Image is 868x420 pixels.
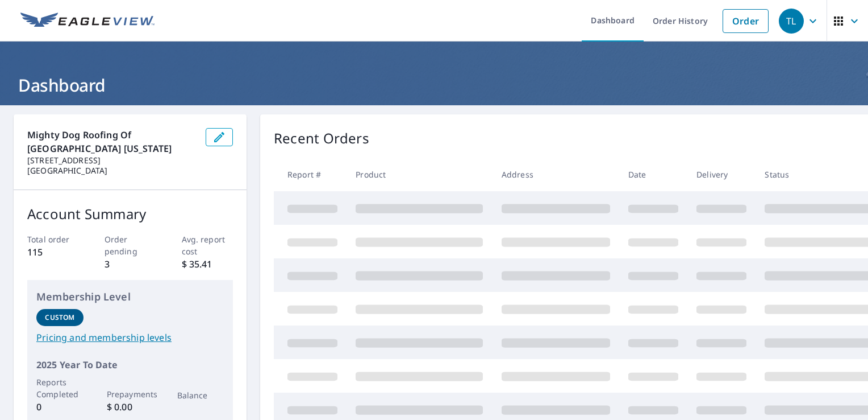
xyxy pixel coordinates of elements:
[347,158,492,191] th: Product
[36,331,224,344] a: Pricing and membership levels
[20,13,155,30] img: EV Logo
[779,9,804,34] div: TL
[274,158,347,191] th: Report #
[723,9,769,33] a: Order
[36,358,224,372] p: 2025 Year To Date
[107,400,154,414] p: $ 0.00
[36,376,84,400] p: Reports Completed
[177,389,224,401] p: Balance
[45,312,74,323] p: Custom
[27,204,233,224] p: Account Summary
[182,257,233,271] p: $ 35.41
[27,233,79,245] p: Total order
[27,128,197,155] p: Mighty Dog Roofing of [GEOGRAPHIC_DATA] [US_STATE]
[14,73,854,97] h1: Dashboard
[27,155,197,166] p: [STREET_ADDRESS]
[619,158,687,191] th: Date
[36,400,84,414] p: 0
[182,233,233,257] p: Avg. report cost
[687,158,756,191] th: Delivery
[36,289,224,304] p: Membership Level
[27,245,79,259] p: 115
[493,158,619,191] th: Address
[27,166,197,176] p: [GEOGRAPHIC_DATA]
[107,388,154,400] p: Prepayments
[274,128,369,149] p: Recent Orders
[105,233,156,257] p: Order pending
[105,257,156,271] p: 3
